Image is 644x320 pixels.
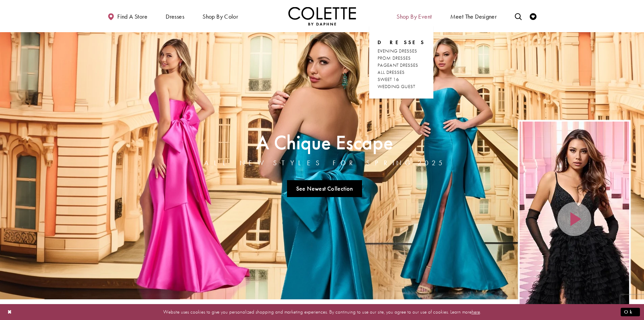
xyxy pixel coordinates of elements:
span: WEDDING GUEST [378,83,415,89]
a: Toggle search [513,7,523,25]
span: Dresses [164,7,186,25]
span: Shop By Event [397,13,432,20]
ul: Slider Links [202,177,447,200]
span: Shop By Event [395,7,433,25]
button: Submit Dialog [621,308,640,316]
a: See Newest Collection A Chique Escape All New Styles For Spring 2025 [287,180,362,197]
a: Find a store [106,7,149,25]
a: here [472,308,480,315]
span: PAGEANT DRESSES [378,62,418,68]
button: Close Dialog [4,306,16,318]
img: Colette by Daphne [288,7,356,25]
a: PROM DRESSES [378,55,425,62]
span: Dresses [166,13,184,20]
span: Play Slide #15 Video [440,303,515,310]
span: Dresses [378,39,425,46]
a: WEDDING GUEST [378,83,425,90]
span: Shop by color [202,13,238,20]
span: SWEET 16 [378,76,399,82]
span: EVENING DRESSES [378,48,417,54]
a: Check Wishlist [528,7,538,25]
a: ALL DRESSES [378,69,425,76]
p: Website uses cookies to give you personalized shopping and marketing experiences. By continuing t... [49,307,595,317]
span: ALL DRESSES [378,69,405,75]
span: Find a store [117,13,147,20]
a: PAGEANT DRESSES [378,62,425,69]
a: Visit Home Page [288,7,356,25]
a: Meet the designer [449,7,499,25]
a: SWEET 16 [378,76,425,83]
span: Meet the designer [450,13,497,20]
span: PROM DRESSES [378,55,411,61]
a: EVENING DRESSES [378,47,425,55]
span: Shop by color [201,7,240,25]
